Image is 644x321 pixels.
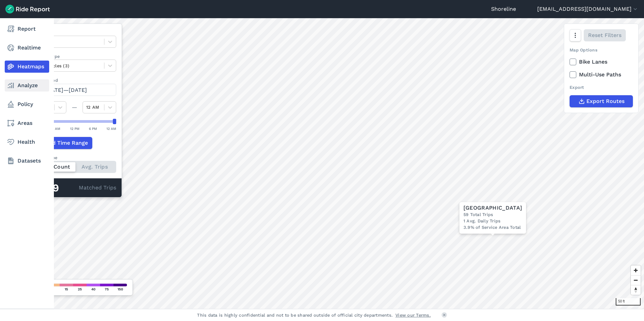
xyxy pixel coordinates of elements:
div: 6 AM [52,126,60,132]
button: Zoom in [631,265,641,275]
a: Shoreline [491,5,516,13]
div: 1,509 [33,184,79,192]
div: 12 PM [70,126,79,132]
div: [GEOGRAPHIC_DATA] [463,205,522,211]
a: View our Terms. [395,312,431,318]
div: Count Type [33,154,116,161]
label: Data Period [33,77,116,83]
button: Reset Filters [584,29,626,41]
div: 50 ft [616,298,641,306]
a: Realtime [5,42,49,54]
span: Export Routes [586,97,624,105]
img: Ride Report [5,5,50,13]
button: [DATE]—[DATE] [33,84,116,96]
canvas: Map [22,18,644,309]
button: Export Routes [570,95,633,107]
span: Reset Filters [588,31,621,39]
label: Bike Lanes [570,58,633,66]
div: 1 Avg. Daily Trips [463,218,522,224]
button: [EMAIL_ADDRESS][DOMAIN_NAME] [537,5,639,13]
div: Matched Trips [27,178,122,197]
div: Map Options [570,47,633,53]
a: Policy [5,98,49,110]
label: Data Type [33,29,116,36]
div: 6 PM [89,126,97,132]
a: Analyze [5,79,49,92]
label: Vehicle Type [33,53,116,60]
a: Heatmaps [5,61,49,73]
a: Health [5,136,49,148]
span: Add Time Range [45,139,88,147]
a: Report [5,23,49,35]
label: Multi-Use Paths [570,71,633,79]
button: Reset bearing to north [631,285,641,295]
div: — [66,103,83,111]
div: 3.9% of Service Area Total [463,224,522,231]
a: Datasets [5,155,49,167]
a: Areas [5,117,49,129]
div: 12 AM [106,126,116,132]
div: Export [570,84,633,91]
span: [DATE]—[DATE] [45,87,87,93]
button: Add Time Range [33,137,92,149]
button: Zoom out [631,275,641,285]
div: 59 Total Trips [463,211,522,218]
